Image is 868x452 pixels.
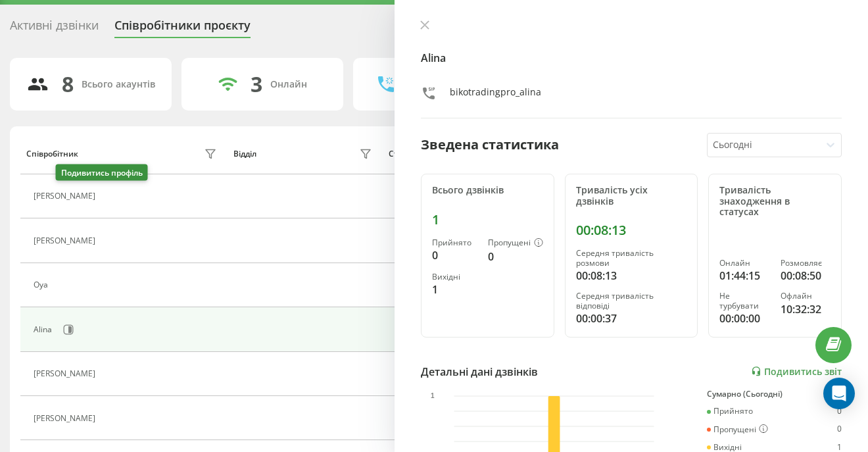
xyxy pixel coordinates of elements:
[432,272,477,282] div: Вихідні
[450,86,541,105] div: bikotradingpro_alina
[719,185,831,218] div: Тривалість знаходження в статусах
[34,325,55,334] div: Alina
[389,149,414,159] div: Статус
[719,268,769,284] div: 01:44:15
[576,249,687,268] div: Середня тривалість розмови
[781,291,831,301] div: Офлайн
[34,236,99,245] div: [PERSON_NAME]
[26,149,78,159] div: Співробітник
[82,79,155,90] div: Всього акаунтів
[432,282,477,297] div: 1
[421,135,559,155] div: Зведена статистика
[781,268,831,284] div: 00:08:50
[751,366,842,377] a: Подивитись звіт
[707,424,768,435] div: Пропущені
[34,369,99,378] div: [PERSON_NAME]
[837,407,842,416] div: 0
[576,291,687,311] div: Середня тривалість відповіді
[114,18,251,39] div: Співробітники проєкту
[421,50,842,66] h4: Alina
[837,443,842,452] div: 1
[719,291,769,311] div: Не турбувати
[10,18,99,39] div: Активні дзвінки
[707,407,753,416] div: Прийнято
[432,247,477,263] div: 0
[62,72,74,97] div: 8
[34,191,99,201] div: [PERSON_NAME]
[781,301,831,317] div: 10:32:32
[823,378,855,409] div: Open Intercom Messenger
[488,249,543,264] div: 0
[56,164,148,181] div: Подивитись профіль
[707,443,742,452] div: Вихідні
[270,79,307,90] div: Онлайн
[719,259,769,268] div: Онлайн
[707,389,842,399] div: Сумарно (Сьогодні)
[233,149,256,159] div: Відділ
[781,259,831,268] div: Розмовляє
[431,392,435,399] text: 1
[34,414,99,423] div: [PERSON_NAME]
[576,311,687,326] div: 00:00:37
[432,238,477,247] div: Прийнято
[432,185,543,196] div: Всього дзвінків
[576,268,687,284] div: 00:08:13
[421,364,538,380] div: Детальні дані дзвінків
[488,238,543,249] div: Пропущені
[432,212,543,228] div: 1
[837,424,842,435] div: 0
[251,72,262,97] div: 3
[719,311,769,326] div: 00:00:00
[576,222,687,238] div: 00:08:13
[576,185,687,207] div: Тривалість усіх дзвінків
[34,280,51,289] div: Oya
